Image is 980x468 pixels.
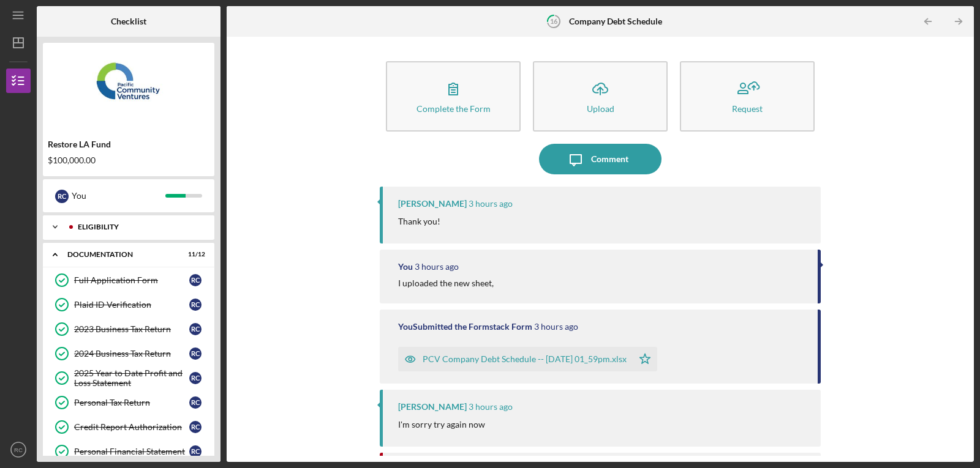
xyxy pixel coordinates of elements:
[398,199,467,209] div: [PERSON_NAME]
[74,300,189,310] div: Plaid ID Verification
[591,144,628,174] div: Comment
[398,402,467,412] div: [PERSON_NAME]
[533,61,668,132] button: Upload
[732,104,763,113] div: Request
[398,322,532,332] div: You Submitted the Formstack Form
[587,104,614,113] div: Upload
[469,402,513,412] time: 2025-09-23 17:53
[680,61,815,132] button: Request
[569,17,662,26] b: Company Debt Schedule
[49,292,208,317] a: Plaid ID VerificationRC
[49,366,208,390] a: 2025 Year to Date Profit and Loss StatementRC
[48,155,209,165] div: $100,000.00
[189,347,202,360] div: R C
[189,372,202,384] div: R C
[14,447,23,453] text: RC
[74,349,189,358] div: 2024 Business Tax Return
[6,437,31,462] button: RC
[189,274,202,286] div: R C
[398,262,413,272] div: You
[48,139,209,149] div: Restore LA Fund
[72,185,165,206] div: You
[111,17,146,26] b: Checklist
[49,439,208,464] a: Personal Financial StatementRC
[49,390,208,415] a: Personal Tax ReturnRC
[49,341,208,366] a: 2024 Business Tax ReturnRC
[74,275,189,285] div: Full Application Form
[74,324,189,334] div: 2023 Business Tax Return
[415,262,459,272] time: 2025-09-23 17:59
[78,223,199,231] div: Eligibility
[74,368,189,388] div: 2025 Year to Date Profit and Loss Statement
[398,347,657,371] button: PCV Company Debt Schedule -- [DATE] 01_59pm.xlsx
[189,396,202,409] div: R C
[49,415,208,439] a: Credit Report AuthorizationRC
[398,278,494,288] div: I uploaded the new sheet,
[386,61,521,132] button: Complete the Form
[183,251,205,258] div: 11 / 12
[189,445,202,458] div: R C
[417,104,491,113] div: Complete the Form
[67,251,175,258] div: Documentation
[398,418,485,431] p: I'm sorry try again now
[534,322,578,332] time: 2025-09-23 17:59
[49,268,208,292] a: Full Application FormRC
[189,299,202,311] div: R C
[550,17,558,25] tspan: 16
[74,398,189,407] div: Personal Tax Return
[469,199,513,209] time: 2025-09-23 18:05
[49,317,208,341] a: 2023 Business Tax ReturnRC
[539,144,661,174] button: Comment
[189,421,202,433] div: R C
[74,447,189,456] div: Personal Financial Statement
[55,190,69,203] div: R C
[423,354,627,364] div: PCV Company Debt Schedule -- [DATE] 01_59pm.xlsx
[43,49,214,122] img: Product logo
[189,323,202,335] div: R C
[74,422,189,432] div: Credit Report Authorization
[398,215,440,228] p: Thank you!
